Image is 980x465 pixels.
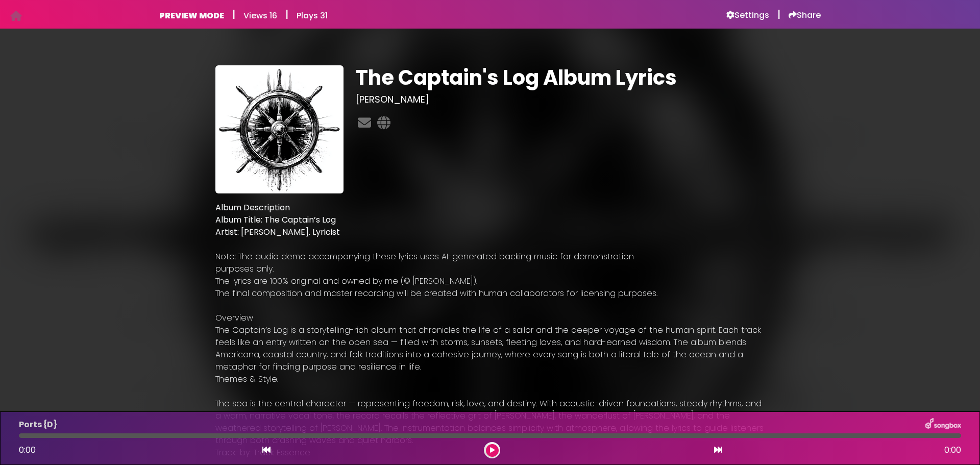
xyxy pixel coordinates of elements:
a: Settings [726,10,769,20]
p: The sea is the central character — representing freedom, risk, love, and destiny. With acoustic-d... [215,398,765,447]
h6: Views 16 [243,11,277,20]
a: Share [789,10,821,20]
h1: The Captain's Log Album Lyrics [356,65,765,90]
strong: Album Title: The Captain’s Log [215,214,336,226]
p: Ports {D} [19,419,57,431]
p: Overview [215,312,765,324]
img: JeJpkLSQiK2yEYya7UZe [215,65,344,193]
h5: | [232,8,235,20]
h3: [PERSON_NAME] [356,94,765,105]
p: Note: The audio demo accompanying these lyrics uses AI-generated backing music for demonstration [215,251,765,263]
strong: Artist: [PERSON_NAME]. Lyricist [215,226,340,238]
span: 0:00 [944,444,961,456]
p: The final composition and master recording will be created with human collaborators for licensing... [215,287,765,300]
p: purposes only. [215,263,765,275]
h6: Plays 31 [297,11,328,20]
h5: | [777,8,780,20]
span: 0:00 [19,444,36,456]
p: The Captain’s Log is a storytelling-rich album that chronicles the life of a sailor and the deepe... [215,324,765,373]
p: Themes & Style. [215,373,765,385]
img: songbox-logo-white.png [925,418,961,431]
h6: PREVIEW MODE [159,11,224,20]
h5: | [285,8,288,20]
strong: Album Description [215,202,290,213]
p: The lyrics are 100% original and owned by me (© [PERSON_NAME]). [215,275,765,287]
